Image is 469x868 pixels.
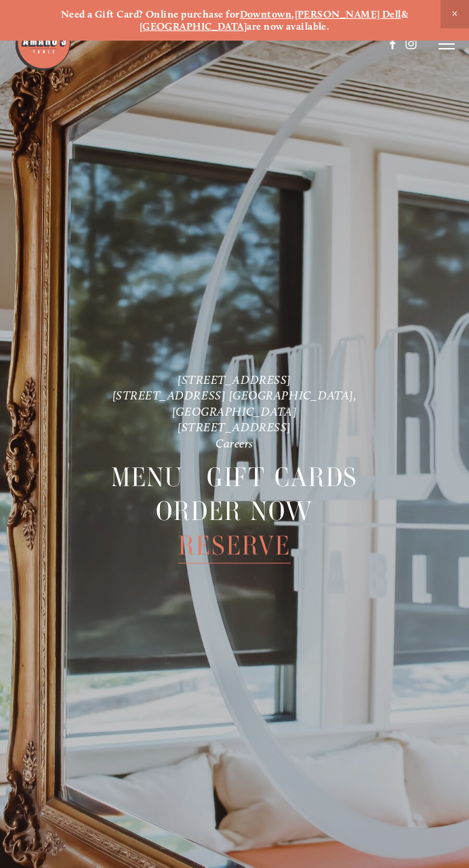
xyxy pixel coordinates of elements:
[240,8,292,20] a: Downtown
[291,8,294,20] strong: ,
[401,8,408,20] strong: &
[61,8,240,20] strong: Need a Gift Card? Online purchase for
[178,372,291,387] a: [STREET_ADDRESS]
[216,436,253,450] a: Careers
[207,460,358,494] a: Gift Cards
[156,495,314,529] a: Order Now
[140,20,247,32] a: [GEOGRAPHIC_DATA]
[178,529,291,563] span: Reserve
[295,8,401,20] a: [PERSON_NAME] Dell
[178,529,291,563] a: Reserve
[111,460,184,494] a: Menu
[14,14,72,72] img: Amaro's Table
[113,389,360,418] a: [STREET_ADDRESS] [GEOGRAPHIC_DATA], [GEOGRAPHIC_DATA]
[178,420,291,435] a: [STREET_ADDRESS]
[156,495,314,529] span: Order Now
[247,20,329,32] strong: are now available.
